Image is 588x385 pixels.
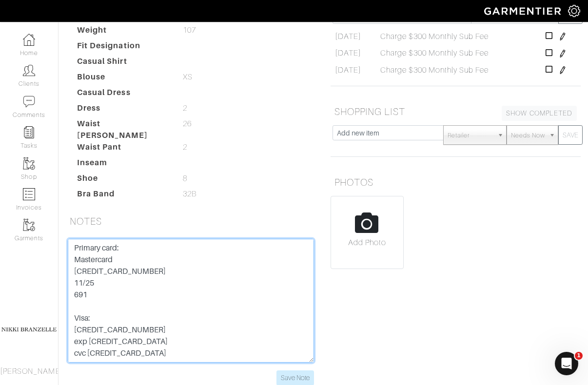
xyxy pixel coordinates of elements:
img: reminder-icon-8004d30b9f0a5d33ae49ab947aed9ed385cf756f9e5892f1edd6e32f2345188e.png [23,126,35,138]
span: 32B [183,188,196,200]
img: dashboard-icon-dbcd8f5a0b271acd01030246c82b418ddd0df26cd7fceb0bd07c9910d44c42f6.png [23,34,35,46]
img: pen-cf24a1663064a2ec1b9c1bd2387e9de7a2fa800b781884d57f21acf72779bad2.png [559,33,567,40]
span: Needs Now [511,126,545,145]
span: Charge $300 Monthly Sub Fee [380,64,489,76]
dt: Waist Pant [70,141,176,157]
img: garments-icon-b7da505a4dc4fd61783c78ac3ca0ef83fa9d6f193b1c9dc38574b1d14d53ca28.png [23,219,35,231]
img: pen-cf24a1663064a2ec1b9c1bd2387e9de7a2fa800b781884d57f21acf72779bad2.png [559,66,567,74]
span: 2 [183,102,187,114]
img: garments-icon-b7da505a4dc4fd61783c78ac3ca0ef83fa9d6f193b1c9dc38574b1d14d53ca28.png [23,157,35,170]
img: garmentier-logo-header-white-b43fb05a5012e4ada735d5af1a66efaba907eab6374d6393d1fbf88cb4ef424d.png [479,2,568,19]
img: orders-icon-0abe47150d42831381b5fb84f609e132dff9fe21cb692f30cb5eec754e2cba89.png [23,188,35,200]
dt: Blouse [70,71,176,87]
dt: Inseam [70,157,176,173]
span: Charge $300 Monthly Sub Fee [380,31,489,42]
span: [DATE] [335,47,361,59]
textarea: Primary card: Mastercard [CREDIT_CARD_NUMBER] 11/25 691 Visa: [CREDIT_CARD_NUMBER] exp [CREDIT_CA... [68,239,314,363]
dt: Waist [PERSON_NAME] [70,118,176,141]
img: pen-cf24a1663064a2ec1b9c1bd2387e9de7a2fa800b781884d57f21acf72779bad2.png [559,50,567,58]
span: 1 [575,352,583,360]
span: XS [183,71,193,83]
iframe: Intercom live chat [555,352,578,375]
span: 8 [183,173,187,184]
span: Charge $300 Monthly Sub Fee [380,47,489,59]
h5: NOTES [66,212,316,231]
span: 107 [183,24,196,36]
img: clients-icon-6bae9207a08558b7cb47a8932f037763ab4055f8c8b6bfacd5dc20c3e0201464.png [23,64,35,77]
a: SHOW COMPLETED [502,106,577,121]
span: Retailer [448,126,493,145]
img: gear-icon-white-bd11855cb880d31180b6d7d6211b90ccbf57a29d726f0c71d8c61bd08dd39cc2.png [568,5,580,17]
dt: Dress [70,102,176,118]
span: 2 [183,141,187,153]
input: Add new item [333,125,444,140]
h5: PHOTOS [331,173,581,192]
span: [DATE] [335,64,361,76]
dt: Casual Shirt [70,56,176,71]
dt: Shoe [70,173,176,188]
span: [DATE] [335,31,361,42]
span: 26 [183,118,192,130]
dt: Casual Dress [70,87,176,102]
img: comment-icon-a0a6a9ef722e966f86d9cbdc48e553b5cf19dbc54f86b18d962a5391bc8f6eb6.png [23,96,35,108]
dt: Fit Designation [70,40,176,56]
button: SAVE [558,125,583,145]
dt: Bra Band [70,188,176,204]
dt: Weight [70,24,176,40]
h5: SHOPPING LIST [331,102,581,121]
